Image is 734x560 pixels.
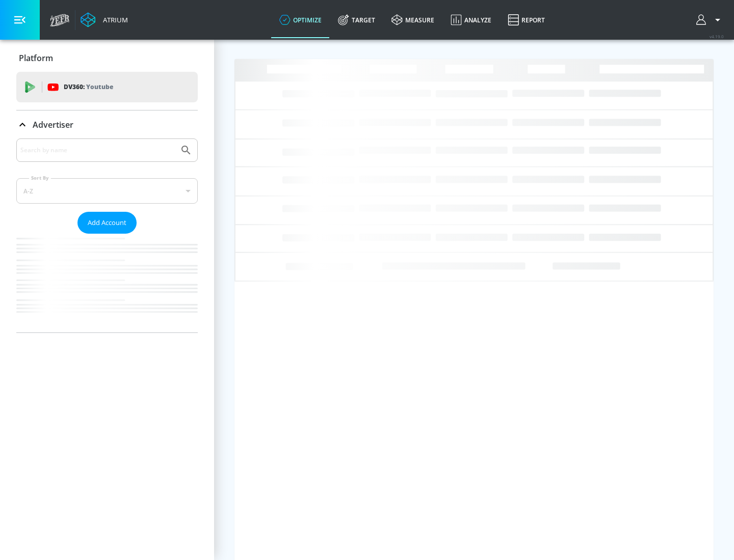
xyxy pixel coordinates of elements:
p: Advertiser [33,119,73,130]
input: Search by name [20,144,175,157]
a: optimize [271,2,330,38]
a: measure [383,2,442,38]
a: Report [500,2,553,38]
span: v 4.19.0 [710,34,724,39]
div: Platform [16,44,198,72]
div: Advertiser [16,110,198,139]
label: Sort By [29,175,51,181]
span: Add Account [88,217,126,229]
div: DV360: Youtube [16,72,198,102]
button: Add Account [77,212,137,234]
nav: list of Advertiser [16,234,198,332]
a: Analyze [442,2,500,38]
a: Atrium [81,12,128,27]
p: DV360: [64,81,113,93]
div: A-Z [16,178,198,204]
div: Advertiser [16,138,198,332]
div: Atrium [99,15,128,24]
p: Platform [19,52,53,64]
p: Youtube [86,81,113,92]
a: Target [330,2,383,38]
